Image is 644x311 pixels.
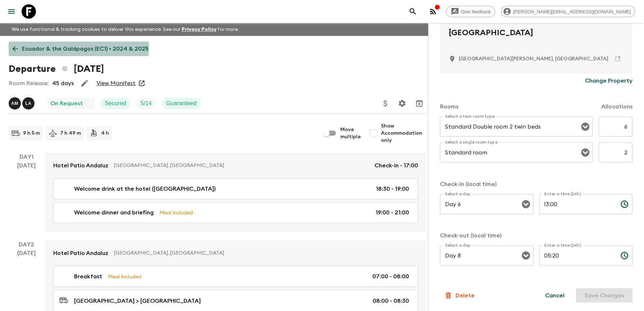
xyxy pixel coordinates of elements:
a: BreakfastMeal Included07:00 - 08:00 [53,266,418,287]
div: Trip Fill [136,98,156,109]
button: Delete [440,288,479,303]
p: A M [11,101,18,106]
p: Change Property [585,76,632,85]
div: Secured [100,98,131,109]
button: Change Property [585,74,632,88]
p: [GEOGRAPHIC_DATA] > [GEOGRAPHIC_DATA] [74,297,201,305]
p: 08:00 - 08:30 [373,297,409,305]
button: Archive (Completed, Cancelled or Unsynced Departures only) [412,96,427,111]
p: 7 h 49 m [60,130,81,137]
p: Day 2 [9,240,45,249]
a: Welcome drink at the hotel ([GEOGRAPHIC_DATA])18:30 - 19:00 [53,178,418,199]
label: Enter a time (24h) [544,191,581,197]
p: Rooms [440,102,458,111]
label: Select a twin room type [445,113,495,120]
a: Welcome dinner and briefingMeal Included19:00 - 21:00 [53,202,418,223]
button: Open [521,199,531,209]
p: Puerto Villamil, Ecuador [459,55,608,62]
p: 9 h 5 m [23,130,40,137]
h1: Departure [DATE] [9,62,104,76]
p: Check-in (local time) [440,180,632,189]
p: Meal Included [159,209,193,217]
a: Hotel Patio Andaluz[GEOGRAPHIC_DATA], [GEOGRAPHIC_DATA] [45,240,427,266]
p: Breakfast [74,272,102,281]
p: Hotel Patio Andaluz [53,161,108,170]
span: Move multiple [340,126,361,140]
p: On Request [50,99,83,108]
button: menu [4,4,19,19]
p: [GEOGRAPHIC_DATA], [GEOGRAPHIC_DATA] [114,162,369,169]
span: [PERSON_NAME][EMAIL_ADDRESS][DOMAIN_NAME] [509,9,635,14]
button: Settings [395,96,409,111]
input: hh:mm [539,194,615,214]
p: Hotel Patio Andaluz [53,249,108,257]
p: 4 h [101,130,109,137]
p: Check-in - 17:00 [375,161,418,170]
p: [GEOGRAPHIC_DATA], [GEOGRAPHIC_DATA] [114,250,412,257]
p: We use functional & tracking cookies to deliver this experience. See our for more. [9,23,242,36]
a: Ecuador & the Galápagos (EC1) • 2024 & 2025 [9,42,153,56]
a: View Manifest [96,80,136,87]
button: Cancel [536,288,573,303]
div: [DATE] [18,161,36,232]
div: [PERSON_NAME][EMAIL_ADDRESS][DOMAIN_NAME] [501,6,635,17]
p: 19:00 - 21:00 [376,208,409,217]
p: Guaranteed [166,99,197,108]
a: Privacy Policy [182,27,217,32]
span: Give feedback [457,9,495,14]
p: 45 days [52,79,74,88]
p: Welcome dinner and briefing [74,208,154,217]
p: Delete [455,291,475,300]
label: Select a day [445,191,471,197]
h2: [GEOGRAPHIC_DATA] [449,27,624,50]
p: 07:00 - 08:00 [372,272,409,281]
p: L A [25,101,31,106]
span: Alex Manzaba - Mainland, Luis Altamirano - Galapagos [9,99,36,105]
button: Update Price, Early Bird Discount and Costs [378,96,393,111]
a: Give feedback [446,6,495,17]
p: 18:30 - 19:00 [376,185,409,193]
label: Select a day [445,242,471,249]
p: Secured [105,99,126,108]
button: Choose time, selected time is 5:20 AM [617,249,632,263]
p: 5 / 14 [141,99,152,108]
button: AMLA [9,97,36,110]
label: Select a single room type [445,139,498,145]
button: Open [580,148,590,158]
p: Day 1 [9,153,45,161]
a: Hotel Patio Andaluz[GEOGRAPHIC_DATA], [GEOGRAPHIC_DATA]Check-in - 17:00 [45,153,427,178]
input: hh:mm [539,246,615,266]
button: Open [580,122,590,132]
p: Allocations [601,102,632,111]
p: Ecuador & the Galápagos (EC1) • 2024 & 2025 [22,45,149,53]
p: Room Release: [9,79,49,88]
p: Welcome drink at the hotel ([GEOGRAPHIC_DATA]) [74,185,216,193]
label: Enter a time (24h) [544,242,581,249]
p: Check-out (local time) [440,231,632,240]
button: Choose time, selected time is 1:00 PM [617,197,632,212]
button: Open [521,251,531,261]
span: Show Accommodation only [381,122,427,144]
button: search adventures [406,4,420,19]
p: Meal Included [108,273,141,280]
